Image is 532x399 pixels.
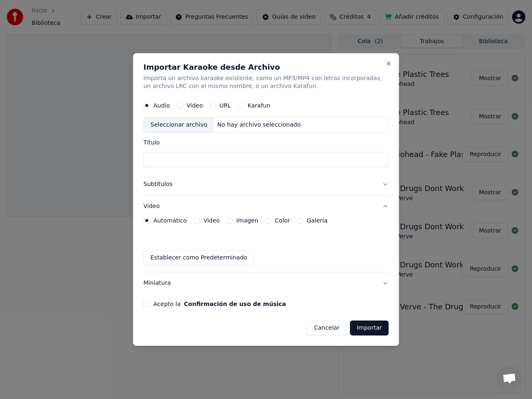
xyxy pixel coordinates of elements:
[203,218,219,223] label: Video
[153,103,170,109] label: Audio
[153,218,187,223] label: Automático
[214,121,304,130] div: No hay archivo seleccionado
[236,218,259,223] label: Imagen
[184,301,286,307] button: Acepto la
[143,217,389,272] div: Video
[143,64,389,71] h2: Importar Karaoke desde Archivo
[143,250,254,265] button: Establecer como Predeterminado
[275,218,290,223] label: Color
[350,321,389,335] button: Importar
[307,218,328,223] label: Galería
[143,196,389,217] button: Video
[143,140,389,146] label: Título
[219,103,231,109] label: URL
[187,103,203,109] label: Video
[144,118,214,133] div: Seleccionar archivo
[143,272,389,294] button: Miniatura
[143,174,389,196] button: Subtítulos
[307,321,347,335] button: Cancelar
[143,74,389,91] p: Importa un archivo karaoke existente, como un MP3/MP4 con letras incorporadas, un archivo LRC con...
[153,301,286,307] label: Acepto la
[248,103,271,109] label: Karafun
